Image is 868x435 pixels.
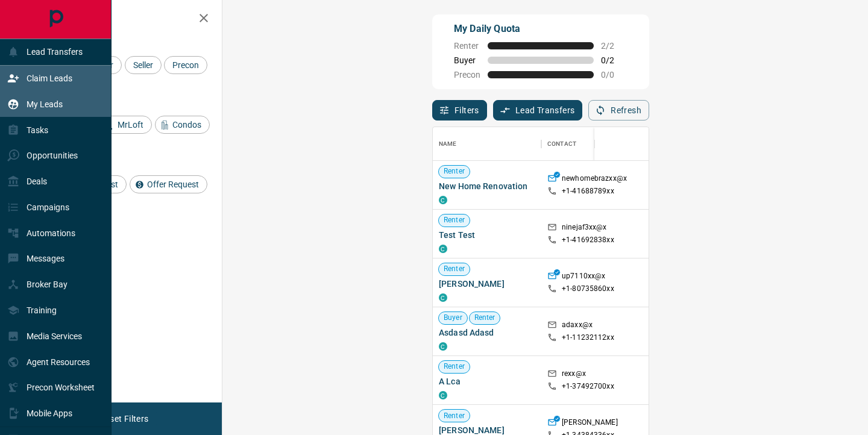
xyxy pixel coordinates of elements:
[439,313,467,323] span: Buyer
[100,116,152,134] div: MrLoft
[168,120,206,130] span: Condos
[439,391,447,399] div: condos.ca
[439,196,447,204] div: condos.ca
[439,293,447,302] div: condos.ca
[562,381,614,392] p: +1- 37492700xx
[164,56,207,74] div: Precon
[601,70,627,80] span: 0 / 0
[601,55,627,65] span: 0 / 2
[439,327,535,339] span: Asdasd Adasd
[439,127,457,161] div: Name
[439,215,470,225] span: Renter
[39,12,210,27] h2: Filters
[155,116,210,134] div: Condos
[439,361,470,372] span: Renter
[562,284,614,294] p: +1- 80735860xx
[439,342,447,351] div: condos.ca
[92,408,156,429] button: Reset Filters
[113,120,148,130] span: MrLoft
[454,70,480,80] span: Precon
[562,222,607,235] p: ninejaf3xx@x
[143,180,203,189] span: Offer Request
[439,180,535,192] span: New Home Renovation
[562,174,627,186] p: newhomebrazxx@x
[541,127,638,161] div: Contact
[454,55,480,65] span: Buyer
[439,278,535,290] span: [PERSON_NAME]
[470,313,500,323] span: Renter
[433,127,541,161] div: Name
[454,22,627,36] p: My Daily Quota
[439,375,535,387] span: A Lca
[562,369,586,381] p: rexx@x
[168,60,203,70] span: Precon
[129,60,157,70] span: Seller
[562,333,614,343] p: +1- 11232112xx
[130,175,207,193] div: Offer Request
[588,100,649,120] button: Refresh
[439,264,470,274] span: Renter
[493,100,583,120] button: Lead Transfers
[601,41,627,51] span: 2 / 2
[439,229,535,241] span: Test Test
[454,41,480,51] span: Renter
[432,100,487,120] button: Filters
[562,320,593,333] p: adaxx@x
[562,271,605,284] p: up7110xx@x
[562,418,618,430] p: [PERSON_NAME]
[562,186,614,196] p: +1- 41688789xx
[547,127,576,161] div: Contact
[125,56,162,74] div: Seller
[439,166,470,177] span: Renter
[439,411,470,421] span: Renter
[439,245,447,253] div: condos.ca
[562,235,614,245] p: +1- 41692838xx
